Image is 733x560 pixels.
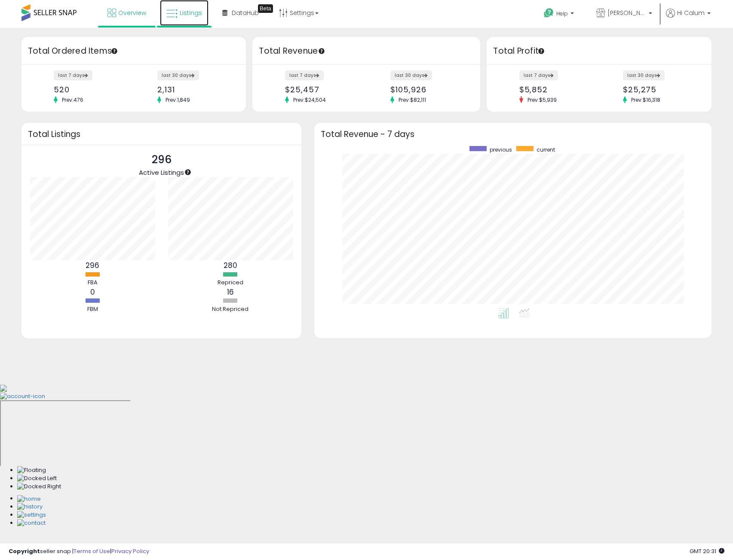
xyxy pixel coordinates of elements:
[205,305,256,313] div: Not Repriced
[390,85,465,94] div: $105,926
[232,9,259,17] span: DataHub
[17,503,43,511] img: History
[58,96,88,103] span: Prev: 476
[224,260,237,271] b: 280
[289,96,330,103] span: Prev: $24,504
[28,45,239,57] h3: Total Ordered Items
[318,47,325,55] div: Tooltip anchor
[537,47,545,55] div: Tooltip anchor
[285,70,324,80] label: last 7 days
[258,4,273,13] div: Tooltip anchor
[627,96,665,103] span: Prev: $16,318
[17,475,57,483] img: Docked Left
[493,45,705,57] h3: Total Profit
[321,131,705,137] h3: Total Revenue - 7 days
[623,70,665,80] label: last 30 days
[54,70,92,80] label: last 7 days
[17,519,46,527] img: Contact
[394,96,430,103] span: Prev: $82,111
[543,8,554,18] i: Get Help
[54,85,127,94] div: 520
[519,85,593,94] div: $5,852
[556,10,568,17] span: Help
[90,287,95,297] b: 0
[118,9,146,17] span: Overview
[161,96,194,103] span: Prev: 1,849
[205,279,256,287] div: Repriced
[139,168,184,177] span: Active Listings
[67,305,118,313] div: FBM
[139,152,184,168] p: 296
[184,168,192,176] div: Tooltip anchor
[17,495,41,503] img: Home
[17,483,61,491] img: Docked Right
[86,260,99,271] b: 296
[490,146,512,153] span: previous
[390,70,432,80] label: last 30 days
[537,1,583,28] a: Help
[28,131,295,137] h3: Total Listings
[523,96,561,103] span: Prev: $5,939
[180,9,202,17] span: Listings
[519,70,558,80] label: last 7 days
[157,85,231,94] div: 2,131
[227,287,234,297] b: 16
[666,9,711,28] a: Hi Calum
[537,146,555,153] span: current
[110,47,118,55] div: Tooltip anchor
[17,466,46,475] img: Floating
[67,279,118,287] div: FBA
[157,70,199,80] label: last 30 days
[17,511,46,519] img: Settings
[285,85,360,94] div: $25,457
[677,9,705,17] span: Hi Calum
[623,85,696,94] div: $25,275
[607,9,646,17] span: [PERSON_NAME] Essentials LLC
[259,45,474,57] h3: Total Revenue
